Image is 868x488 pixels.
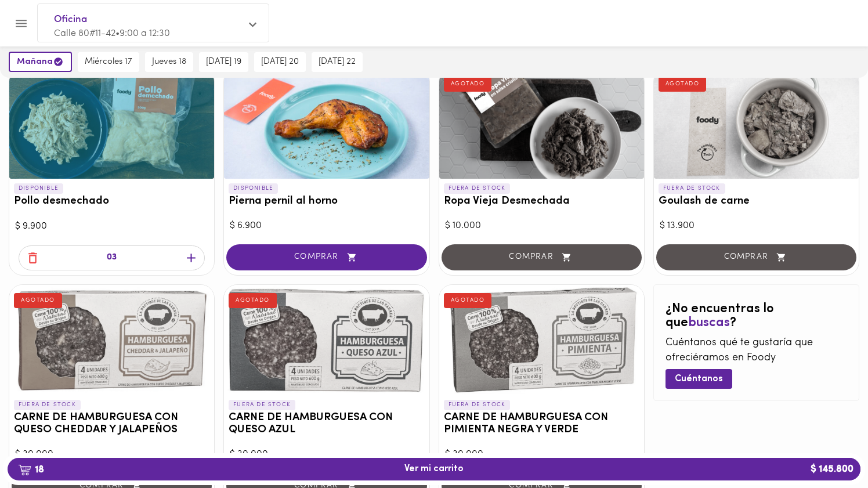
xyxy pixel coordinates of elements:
[7,9,35,38] button: Menu
[801,421,856,476] iframe: Messagebird Livechat Widget
[18,464,31,476] img: cart.png
[312,52,363,72] button: [DATE] 22
[14,400,81,410] p: FUERA DE STOCK
[8,458,860,480] button: 18Ver mi carrito$ 145.800
[241,252,412,262] span: COMPRAR
[54,12,241,27] span: Oficina
[14,196,209,208] h3: Pollo desmechado
[319,57,356,67] span: [DATE] 22
[107,251,117,265] p: 03
[439,285,644,395] div: CARNE DE HAMBURGUESA CON PIMIENTA NEGRA Y VERDE
[254,52,306,72] button: [DATE] 20
[229,293,277,308] div: AGOTADO
[444,293,492,308] div: AGOTADO
[654,68,859,179] div: Goulash de carne
[226,244,426,270] button: COMPRAR
[261,57,299,67] span: [DATE] 20
[9,285,214,395] div: CARNE DE HAMBURGUESA CON QUESO CHEDDAR Y JALAPEÑOS
[445,219,638,233] div: $ 10.000
[224,68,429,179] div: Pierna pernil al horno
[688,316,730,330] span: buscas
[666,302,847,330] h2: ¿No encuentras lo que ?
[230,448,423,461] div: $ 30.000
[14,293,62,308] div: AGOTADO
[145,52,193,72] button: jueves 18
[659,77,707,92] div: AGOTADO
[199,52,248,72] button: [DATE] 19
[666,336,847,366] p: Cuéntanos qué te gustaría que ofreciéramos en Foody
[229,400,295,410] p: FUERA DE STOCK
[206,57,241,67] span: [DATE] 19
[15,448,208,461] div: $ 30.000
[14,412,209,436] h3: CARNE DE HAMBURGUESA CON QUESO CHEDDAR Y JALAPEÑOS
[14,183,63,194] p: DISPONIBLE
[85,57,132,67] span: miércoles 17
[224,285,429,395] div: CARNE DE HAMBURGUESA CON QUESO AZUL
[9,52,72,72] button: mañana
[445,448,638,461] div: $ 30.000
[659,183,725,194] p: FUERA DE STOCK
[9,68,214,179] div: Pollo desmechado
[17,56,64,67] span: mañana
[11,462,51,477] b: 18
[444,412,639,436] h3: CARNE DE HAMBURGUESA CON PIMIENTA NEGRA Y VERDE
[229,412,424,436] h3: CARNE DE HAMBURGUESA CON QUESO AZUL
[666,369,732,388] button: Cuéntanos
[15,220,208,233] div: $ 9.900
[660,219,853,233] div: $ 13.900
[54,29,170,38] span: Calle 80#11-42 • 9:00 a 12:30
[229,183,278,194] p: DISPONIBLE
[444,196,639,208] h3: Ropa Vieja Desmechada
[659,196,854,208] h3: Goulash de carne
[404,464,464,475] span: Ver mi carrito
[439,68,644,179] div: Ropa Vieja Desmechada
[675,374,723,385] span: Cuéntanos
[152,57,186,67] span: jueves 18
[230,219,423,233] div: $ 6.900
[78,52,139,72] button: miércoles 17
[444,400,511,410] p: FUERA DE STOCK
[444,77,492,92] div: AGOTADO
[229,196,424,208] h3: Pierna pernil al horno
[444,183,511,194] p: FUERA DE STOCK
